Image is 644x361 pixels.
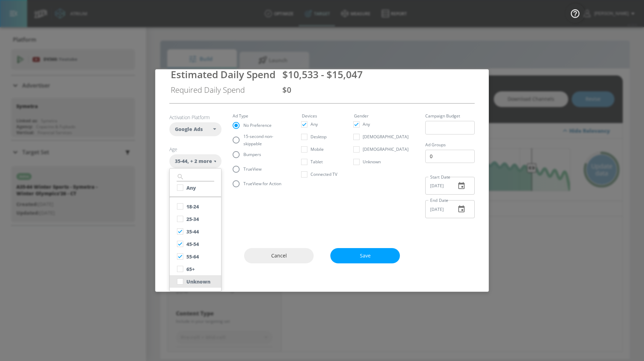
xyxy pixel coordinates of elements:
[170,250,221,263] button: 55-64
[363,121,370,128] span: Any
[363,146,409,153] span: [DEMOGRAPHIC_DATA]
[186,278,210,285] div: Unknown
[425,114,475,118] label: Campaign Budget
[311,121,318,128] span: Any
[233,114,248,118] legend: Ad Type
[565,3,585,23] button: Open Resource Center
[170,181,221,194] button: Any
[186,216,199,222] div: 25-34
[186,241,199,247] div: 45-54
[169,154,222,168] div: 35-44, + 2 more
[186,228,199,235] div: 35-44
[311,146,324,153] span: Mobile
[258,252,300,260] span: Cancel
[330,248,400,264] button: Save
[243,133,285,147] span: 15-second non-skippable
[186,266,195,272] div: 65+
[170,238,221,250] button: 45-54
[187,158,212,165] span: , + 2 more
[244,248,314,264] button: Cancel
[171,68,275,81] div: Estimated Daily Spend
[311,158,323,165] span: Tablet
[169,146,222,153] h6: Age
[169,122,222,136] div: Google Ads
[243,180,281,187] span: TrueView for Action
[169,114,222,121] h6: Activation Platform
[170,225,221,238] button: 35-44
[170,275,221,288] button: Unknown
[170,263,221,275] button: 65+
[175,126,203,133] span: Google Ads
[243,122,272,129] span: No Preference
[243,165,261,173] span: TrueView
[311,171,337,178] span: Connected TV
[354,114,369,118] legend: Gender
[302,114,317,118] legend: Devices
[363,133,409,140] span: [DEMOGRAPHIC_DATA]
[175,158,187,165] span: 35-44
[282,84,473,95] div: $0
[171,84,275,95] div: Required Daily Spend
[363,158,381,165] span: Unknown
[170,200,221,213] button: 18-24
[186,203,199,210] div: 18-24
[425,143,475,147] label: Ad Groups
[186,184,196,191] div: Any
[282,68,363,81] span: $10,533 - $15,047
[311,133,327,140] span: Desktop
[243,151,261,158] span: Bumpers
[170,213,221,225] button: 25-34
[186,253,199,260] div: 55-64
[344,252,386,260] span: Save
